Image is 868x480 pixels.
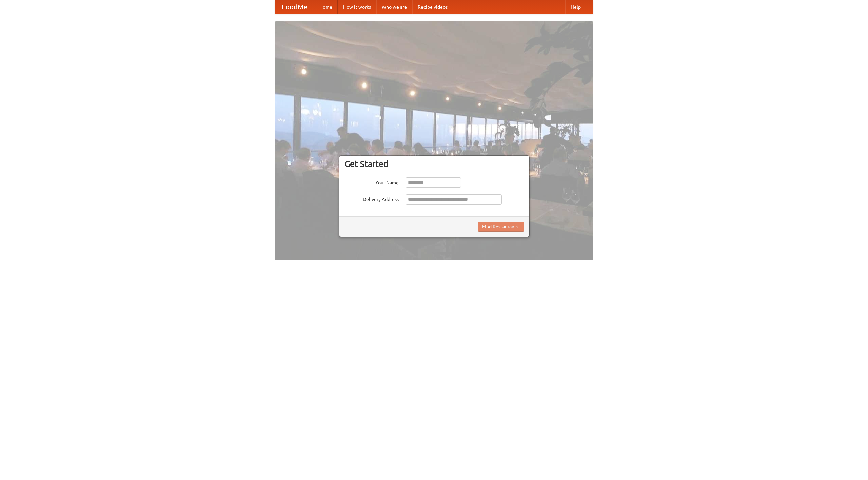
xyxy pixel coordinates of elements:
a: FoodMe [275,0,314,14]
a: Help [565,0,586,14]
label: Delivery Address [344,194,399,203]
a: Home [314,0,338,14]
a: Who we are [376,0,412,14]
a: How it works [338,0,376,14]
a: Recipe videos [412,0,453,14]
h3: Get Started [344,159,524,169]
label: Your Name [344,177,399,186]
button: Find Restaurants! [478,222,524,232]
